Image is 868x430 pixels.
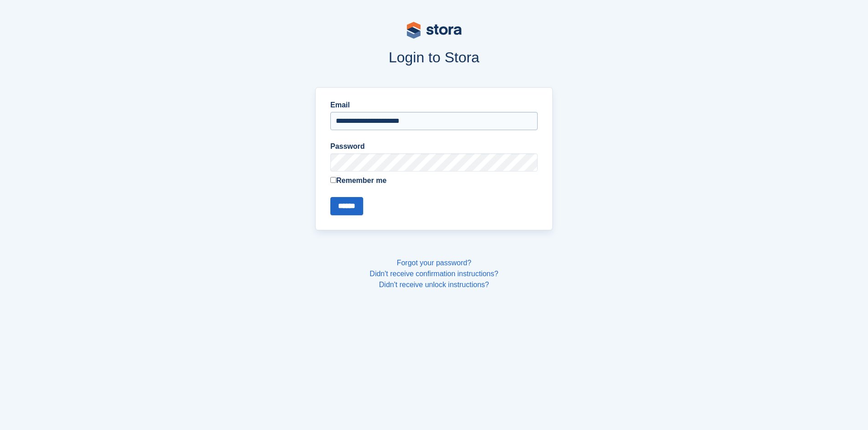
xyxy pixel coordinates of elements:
[407,22,462,39] img: stora-logo-53a41332b3708ae10de48c4981b4e9114cc0af31d8433b30ea865607fb682f29.svg
[397,259,472,267] a: Forgot your password?
[330,141,538,152] label: Password
[370,270,498,278] a: Didn't receive confirmation instructions?
[330,177,336,183] input: Remember me
[330,175,538,186] label: Remember me
[330,100,538,111] label: Email
[379,281,489,288] a: Didn't receive unlock instructions?
[142,49,727,66] h1: Login to Stora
